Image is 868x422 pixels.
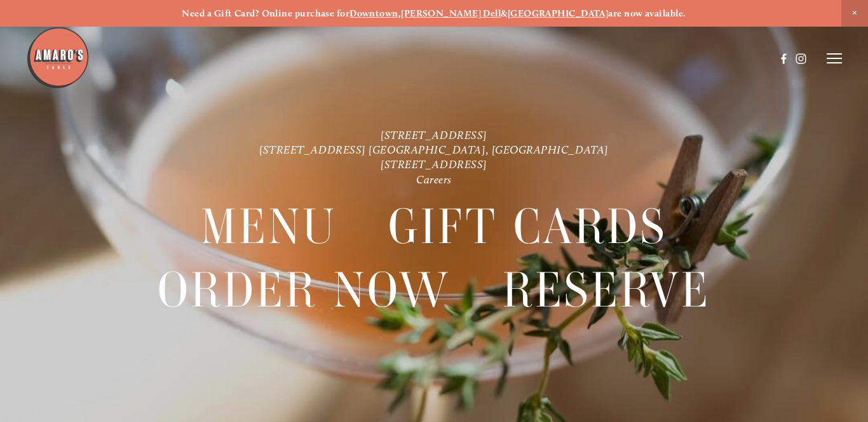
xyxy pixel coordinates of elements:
[608,8,686,19] strong: are now available.
[401,8,501,19] a: [PERSON_NAME] Dell
[501,8,507,19] strong: &
[503,259,710,322] span: Reserve
[416,173,452,186] a: Careers
[381,128,487,141] a: [STREET_ADDRESS]
[398,8,401,19] strong: ,
[201,195,336,258] span: Menu
[158,259,451,322] span: Order Now
[508,8,609,19] a: [GEOGRAPHIC_DATA]
[349,8,398,19] a: Downtown
[201,195,336,258] a: Menu
[503,259,710,321] a: Reserve
[388,195,667,258] span: Gift Cards
[26,26,90,89] img: Amaro's Table
[259,143,609,156] a: [STREET_ADDRESS] [GEOGRAPHIC_DATA], [GEOGRAPHIC_DATA]
[388,195,667,258] a: Gift Cards
[158,259,451,321] a: Order Now
[182,8,349,19] strong: Need a Gift Card? Online purchase for
[381,157,487,171] a: [STREET_ADDRESS]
